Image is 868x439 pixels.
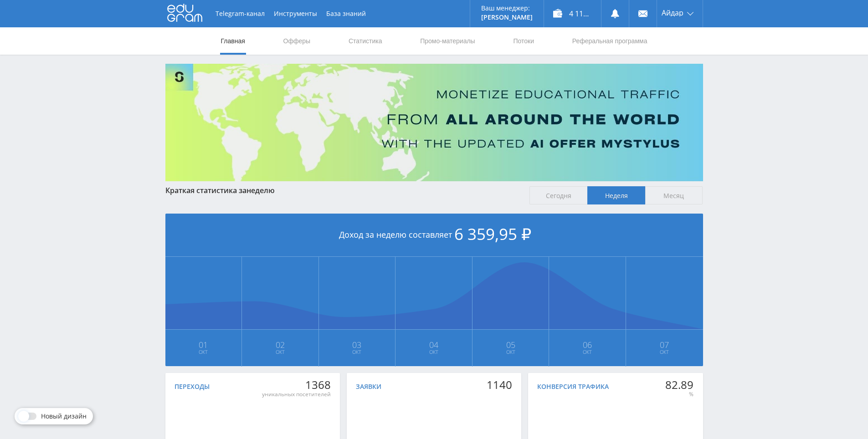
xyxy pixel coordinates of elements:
a: Потоки [512,27,535,55]
span: 01 [166,341,241,348]
span: 6 359,95 ₽ [454,223,531,245]
span: 04 [396,341,472,348]
div: Переходы [175,383,210,390]
span: Новый дизайн [41,413,87,420]
span: Неделя [587,186,645,204]
div: уникальных посетителей [262,391,331,398]
span: 07 [627,341,703,348]
a: Реферальная программа [571,27,648,55]
span: Окт [242,348,318,356]
div: % [665,391,693,398]
span: 06 [550,341,625,348]
img: Banner [165,64,703,181]
span: Окт [166,348,241,356]
span: 03 [319,341,395,348]
span: неделю [247,185,275,195]
div: Краткая статистика за [165,186,521,194]
div: Доход за неделю составляет [165,214,703,257]
span: Окт [627,348,703,356]
p: [PERSON_NAME] [481,14,533,21]
a: Главная [220,27,246,55]
a: Офферы [282,27,312,55]
a: Статистика [348,27,383,55]
div: 82.89 [665,378,693,391]
span: 02 [242,341,318,348]
span: Окт [319,348,395,356]
div: Заявки [356,383,381,390]
div: 1140 [487,378,512,391]
span: Окт [396,348,472,356]
a: Промо-материалы [419,27,476,55]
div: Конверсия трафика [537,383,609,390]
p: Ваш менеджер: [481,5,533,12]
span: Окт [473,348,549,356]
span: Айдар [662,9,683,16]
div: 1368 [262,378,331,391]
span: Окт [550,348,625,356]
span: Месяц [645,186,703,204]
span: Сегодня [529,186,587,204]
span: 05 [473,341,549,348]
